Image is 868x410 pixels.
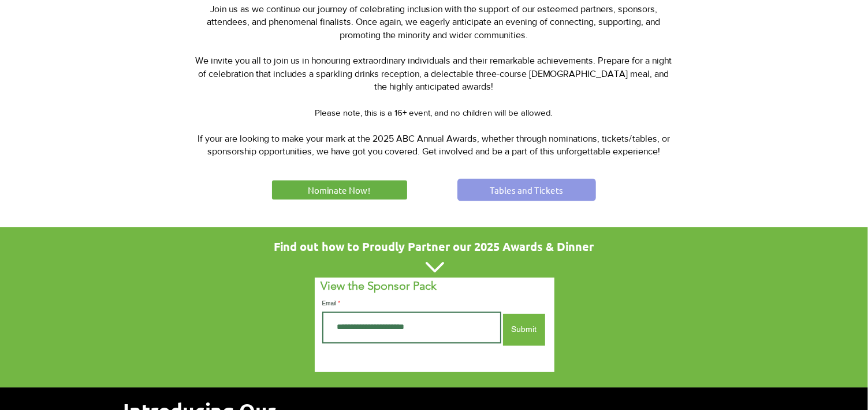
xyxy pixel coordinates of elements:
[321,279,437,293] span: View the Sponsor Pack
[198,134,670,156] span: If your are looking to make your mark at the 2025 ABC Annual Awards, whether through nominations,...
[490,184,563,196] span: Tables and Tickets
[274,239,594,254] span: Find out how to Proudly Partner our 2025 Awards & Dinner
[196,56,672,91] span: We invite you all to join us in honouring extraordinary individuals and their remarkable achievem...
[457,179,596,201] a: Tables and Tickets
[315,108,553,117] span: Please note, this is a 16+ event, and no children will be allowed.
[308,184,371,196] span: Nominate Now!
[270,179,409,201] a: Nominate Now!
[322,301,501,306] label: Email
[207,4,661,40] span: Join us as we continue our journey of celebrating inclusion with the support of our esteemed part...
[511,324,537,335] span: Submit
[503,314,545,346] button: Submit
